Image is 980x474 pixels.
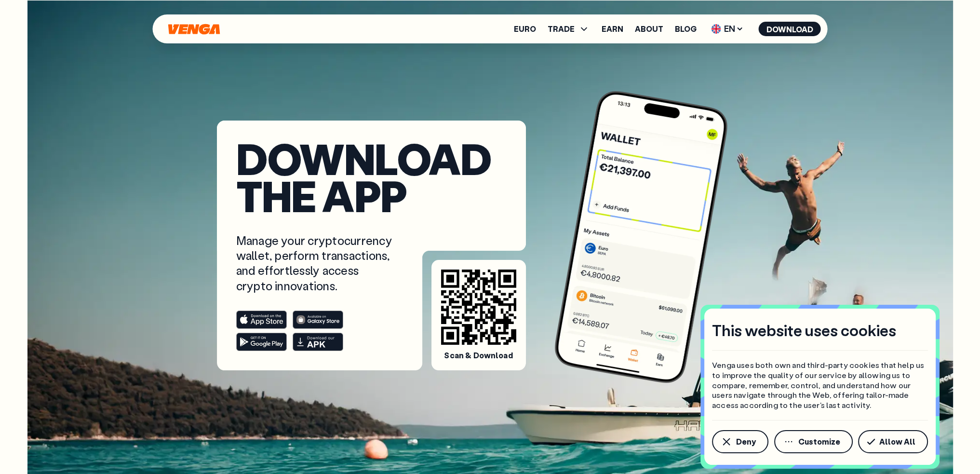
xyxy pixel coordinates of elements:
[236,140,507,214] h1: Download the app
[712,360,928,410] p: Venga uses both own and third-party cookies that help us to improve the quality of our service by...
[548,25,575,33] span: TRADE
[236,233,394,293] p: Manage your cryptocurrency wallet, perform transactions, and effortlessly access crypto innovations.
[444,351,512,361] span: Scan & Download
[759,22,821,36] button: Download
[858,430,928,453] button: Allow All
[712,24,721,34] img: flag-uk
[167,24,221,35] svg: Home
[774,430,853,453] button: Customize
[798,438,840,446] span: Customize
[736,438,756,446] span: Deny
[708,21,747,37] span: EN
[514,25,536,33] a: Euro
[879,438,915,446] span: Allow All
[635,25,663,33] a: About
[551,88,731,386] img: phone
[602,25,623,33] a: Earn
[548,23,590,35] span: TRADE
[712,430,768,453] button: Deny
[675,25,697,33] a: Blog
[712,320,896,340] h4: This website uses cookies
